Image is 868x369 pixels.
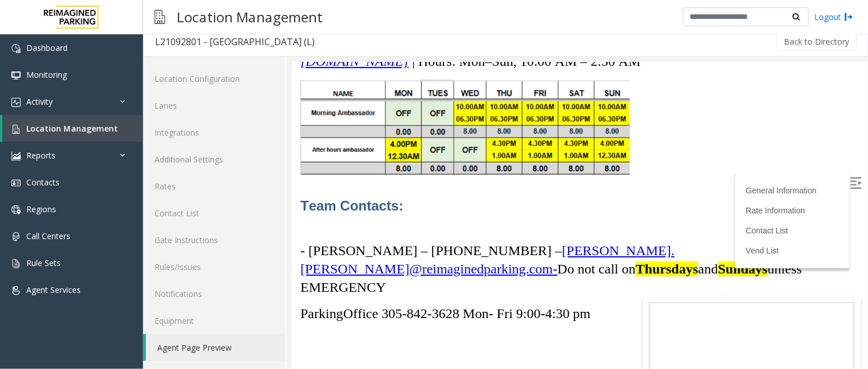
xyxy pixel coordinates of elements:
a: Rate Information [454,144,514,153]
img: logout [845,11,854,23]
img: 763383c60ffa452fa10cbfa068f4c9f2.jpg [9,17,338,112]
img: 'icon' [11,259,21,268]
span: Dashboard [26,42,68,53]
span: Agent Services [26,284,81,295]
span: Contacts [26,177,60,188]
span: Parking [9,244,51,259]
a: Notifications [143,280,286,307]
img: 'icon' [11,44,21,53]
img: Open/Close Sidebar Menu [558,115,570,126]
a: Rates [143,173,286,200]
a: Lanes [143,92,286,119]
h3: Location Management [171,3,328,31]
a: General Information [454,124,525,133]
span: Office 305 [51,244,110,259]
span: Location Management [26,123,118,134]
img: 'icon' [11,205,21,215]
a: Location Management [2,115,143,142]
img: 'icon' [11,125,21,134]
img: 'icon' [11,178,21,188]
a: Contact List [143,200,286,227]
span: and [406,199,426,214]
span: Team Contacts: [9,136,112,151]
a: Contact List [454,164,497,173]
a: Vend List [454,184,487,193]
span: Regions [26,204,56,215]
img: 'icon' [11,98,21,107]
span: Rule Sets [26,257,61,268]
a: Rules/Issues [143,253,286,280]
span: Do not call on [265,199,344,214]
span: 4:30 pm [253,244,299,259]
a: Agent Page Preview [146,334,286,361]
a: Gate Instructions [143,227,286,253]
span: Call Centers [26,231,70,241]
span: -842-3628 Mon- Fri 9:00- [110,244,253,259]
img: 'icon' [11,71,21,80]
span: Reports [26,150,56,161]
div: L21092801 - [GEOGRAPHIC_DATA] (L) [155,34,315,49]
a: Equipment [143,307,286,334]
img: 'icon' [11,152,21,161]
a: Additional Settings [143,146,286,173]
a: Logout [815,11,854,23]
img: 'icon' [11,232,21,241]
a: Integrations [143,119,286,146]
span: - [PERSON_NAME] – [PHONE_NUMBER] – [9,181,270,196]
span: Thursdays [344,199,406,214]
button: Back to Directory [777,33,857,50]
img: pageIcon [154,3,165,31]
a: Location Configuration [143,65,286,92]
span: Monitoring [26,69,67,80]
span: Sundays [426,199,476,214]
span: Activity [26,96,53,107]
img: 'icon' [11,286,21,295]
